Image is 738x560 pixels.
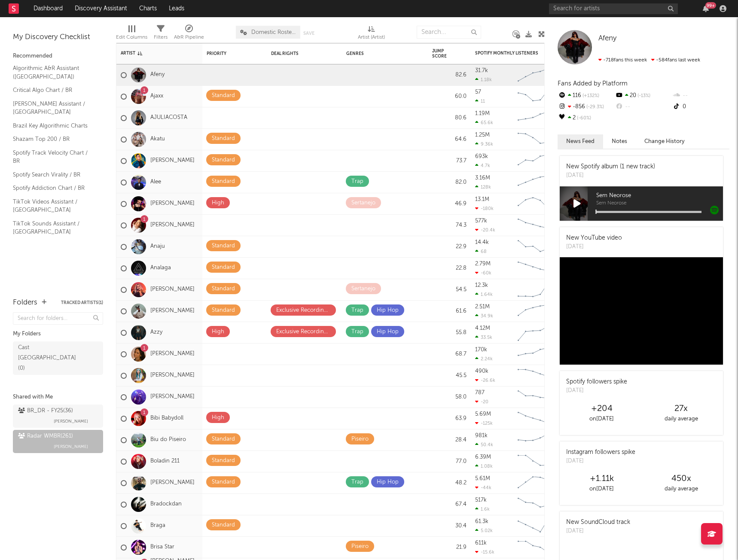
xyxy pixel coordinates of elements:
div: 1.25M [475,132,490,138]
a: Bradockdan [150,501,182,508]
span: [PERSON_NAME] [54,441,88,452]
a: BR_DR - FY25(36)[PERSON_NAME] [13,405,103,428]
div: 82.6 [432,70,467,80]
svg: Chart title [514,537,552,558]
div: 73.7 [432,156,467,166]
a: Alee [150,179,161,186]
div: 67.4 [432,499,467,510]
div: Shared with Me [13,392,103,402]
div: 57 [475,89,481,95]
div: New SoundCloud track [566,518,630,527]
div: 13.1M [475,197,489,202]
button: 99+ [703,5,709,12]
div: 1.6k [475,506,490,512]
div: Standard [212,91,235,101]
a: [PERSON_NAME] [150,157,195,164]
div: -20 [475,399,488,405]
a: TikTok Videos Assistant / [GEOGRAPHIC_DATA] [13,197,95,215]
svg: Chart title [514,64,552,86]
a: TikTok Sounds Assistant / [GEOGRAPHIC_DATA] [13,219,95,237]
div: Piseiro [351,542,369,552]
svg: Chart title [514,258,552,279]
div: 82.0 [432,177,467,188]
span: Fans Added by Platform [558,80,628,87]
div: Artist (Artist) [358,32,385,43]
div: 99 + [705,2,716,9]
button: Notes [603,134,636,149]
div: 577k [475,218,487,224]
div: [DATE] [566,243,622,251]
svg: Chart title [514,344,552,365]
a: Cast [GEOGRAPHIC_DATA](0) [13,341,103,375]
div: Standard [212,155,235,165]
div: 1.18k [475,77,492,82]
div: 34.9k [475,313,493,319]
a: [PERSON_NAME] Assistant / [GEOGRAPHIC_DATA] [13,99,95,117]
div: Standard [212,305,235,316]
div: 65.6k [475,120,493,125]
div: New Spotify album (1 new track) [566,162,655,171]
div: 54.5 [432,285,467,295]
div: 116 [558,90,615,101]
div: 46.9 [432,199,467,209]
div: Recommended [13,51,103,61]
span: Domestic Roster Review - Priority [251,30,296,35]
a: [PERSON_NAME] [150,479,195,487]
div: on [DATE] [562,484,641,494]
div: 517k [475,497,487,503]
div: Folders [13,298,37,308]
div: A&R Pipeline [174,32,204,43]
button: Change History [636,134,693,149]
div: Standard [212,456,235,466]
div: 45.5 [432,371,467,381]
svg: Chart title [514,451,552,472]
svg: Chart title [514,86,552,107]
div: Standard [212,241,235,251]
div: 77.0 [432,457,467,467]
svg: Chart title [514,472,552,494]
div: 22.8 [432,263,467,274]
div: +1.11k [562,474,641,484]
div: Sertanejo [351,284,375,294]
div: 30.4 [432,521,467,531]
div: 9.36k [475,141,493,147]
div: -180k [475,206,494,211]
a: Boladin 211 [150,458,180,465]
div: [DATE] [566,387,627,395]
button: Tracked Artists(1) [61,301,103,305]
div: +204 [562,404,641,414]
div: 2.79M [475,261,491,267]
span: -13 % [636,94,650,98]
div: Trap [351,327,363,337]
div: 2.51M [475,304,490,310]
div: 22.9 [432,242,467,252]
div: Edit Columns [116,21,147,46]
div: 60.0 [432,91,467,102]
svg: Chart title [514,172,552,193]
div: Hip Hop [377,477,399,487]
a: [PERSON_NAME] [150,350,195,358]
div: 6.39M [475,454,491,460]
span: -29.3 % [585,105,604,110]
div: Hip Hop [377,327,399,337]
a: Afeny [150,71,165,79]
div: 128k [475,184,491,190]
div: daily average [641,414,721,424]
div: Edit Columns [116,32,147,43]
a: Spotify Track Velocity Chart / BR [13,148,95,166]
div: Spotify followers spike [566,377,627,387]
div: 5.02k [475,528,493,533]
svg: Chart title [514,322,552,344]
a: Biu do Piseiro [150,436,186,444]
div: Trap [351,477,363,487]
div: on [DATE] [562,414,641,424]
input: Search for folders... [13,312,103,325]
a: [PERSON_NAME] [150,286,195,293]
div: Genres [346,51,402,56]
a: [PERSON_NAME] [150,307,195,315]
a: Spotify Addiction Chart / BR [13,183,95,193]
div: A&R Pipeline [174,21,204,46]
a: Azzy [150,329,162,336]
div: 611k [475,540,487,546]
div: Spotify Monthly Listeners [475,51,540,56]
